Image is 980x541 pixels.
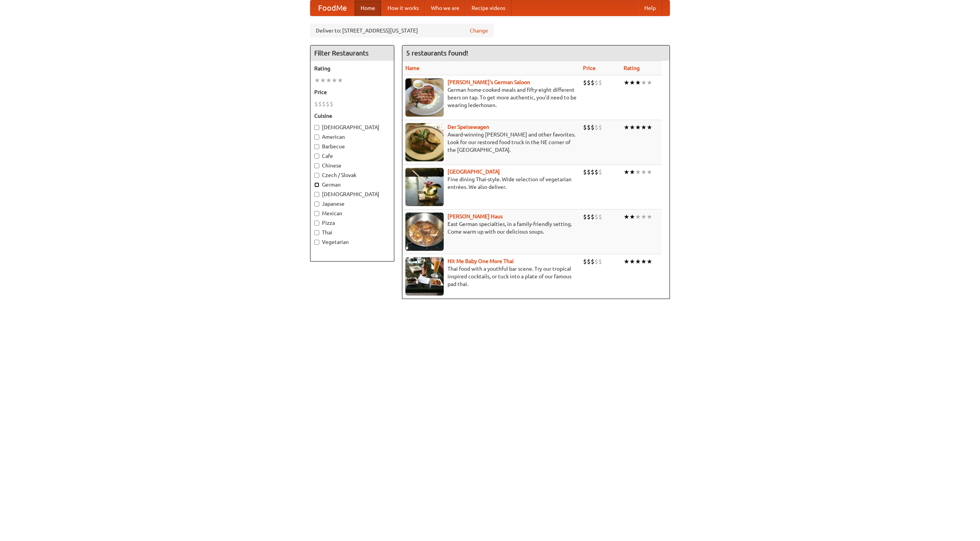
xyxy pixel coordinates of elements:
b: [PERSON_NAME] Haus [448,213,503,219]
h5: Price [314,88,390,96]
input: German [314,182,319,187]
li: $ [595,257,598,266]
li: ★ [641,78,647,87]
label: Cafe [314,152,390,160]
li: ★ [624,78,629,87]
a: Change [470,27,488,34]
li: $ [587,168,591,176]
label: Mexican [314,210,390,217]
li: $ [598,78,602,87]
label: [DEMOGRAPHIC_DATA] [314,190,390,198]
li: $ [598,123,602,132]
li: ★ [635,213,641,221]
li: $ [314,100,318,108]
a: Name [405,65,420,71]
li: ★ [624,123,629,132]
p: Award-winning [PERSON_NAME] and other favorites. Look for our restored food truck in the NE corne... [405,131,577,154]
li: $ [318,100,322,108]
li: $ [598,257,602,266]
li: ★ [647,257,652,266]
li: $ [598,213,602,221]
li: ★ [624,213,629,221]
input: American [314,135,319,140]
li: $ [587,213,591,221]
li: ★ [641,123,647,132]
label: Pizza [314,219,390,227]
a: FoodMe [310,0,354,16]
input: Thai [314,230,319,235]
li: ★ [629,123,635,132]
img: babythai.jpg [405,257,444,296]
input: Cafe [314,154,319,159]
label: Japanese [314,200,390,208]
li: $ [598,168,602,176]
h5: Rating [314,65,390,72]
li: $ [595,123,598,132]
div: Deliver to: [STREET_ADDRESS][US_STATE] [310,24,494,37]
a: How it works [381,0,425,16]
li: ★ [629,257,635,266]
li: ★ [641,257,647,266]
li: ★ [647,168,652,176]
a: Price [583,65,596,71]
p: Thai food with a youthful bar scene. Try our tropical inspired cocktails, or tuck into a plate of... [405,265,577,288]
li: $ [583,168,587,176]
li: ★ [647,123,652,132]
li: $ [591,213,595,221]
a: [GEOGRAPHIC_DATA] [448,169,500,175]
input: [DEMOGRAPHIC_DATA] [314,125,319,130]
ng-pluralize: 5 restaurants found! [406,49,468,57]
label: American [314,133,390,141]
li: ★ [332,76,337,84]
b: [PERSON_NAME]'s German Saloon [448,79,530,85]
li: $ [595,168,598,176]
li: ★ [314,76,320,84]
li: ★ [326,76,332,84]
li: $ [587,78,591,87]
a: Who we are [425,0,465,16]
label: [DEMOGRAPHIC_DATA] [314,123,390,131]
li: $ [591,123,595,132]
li: $ [322,100,326,108]
input: Pizza [314,221,319,226]
p: East German specialties, in a family-friendly setting. Come warm up with our delicious soups. [405,220,577,236]
li: ★ [624,257,629,266]
li: ★ [641,168,647,176]
li: ★ [635,168,641,176]
li: ★ [635,257,641,266]
li: ★ [629,168,635,176]
h4: Filter Restaurants [310,45,394,61]
label: Chinese [314,162,390,169]
input: Japanese [314,201,319,206]
a: Der Speisewagen [448,124,489,130]
li: ★ [337,76,343,84]
input: Vegetarian [314,240,319,245]
input: Czech / Slovak [314,173,319,178]
input: Mexican [314,211,319,216]
li: ★ [647,213,652,221]
img: kohlhaus.jpg [405,213,444,251]
li: $ [591,257,595,266]
li: $ [587,257,591,266]
li: $ [591,78,595,87]
a: Home [354,0,381,16]
label: Vegetarian [314,238,390,246]
label: Thai [314,229,390,236]
img: esthers.jpg [405,78,444,117]
a: Hit Me Baby One More Thai [448,258,514,264]
p: German home-cooked meals and fifty-eight different beers on tap. To get more authentic, you'd nee... [405,86,577,109]
li: $ [591,168,595,176]
input: [DEMOGRAPHIC_DATA] [314,192,319,197]
input: Chinese [314,163,319,168]
p: Fine dining Thai-style. Wide selection of vegetarian entrées. We also deliver. [405,175,577,191]
li: ★ [635,123,641,132]
a: Rating [624,65,640,71]
li: ★ [320,76,326,84]
a: Recipe videos [465,0,511,16]
li: ★ [629,78,635,87]
label: Barbecue [314,143,390,150]
li: $ [330,100,333,108]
